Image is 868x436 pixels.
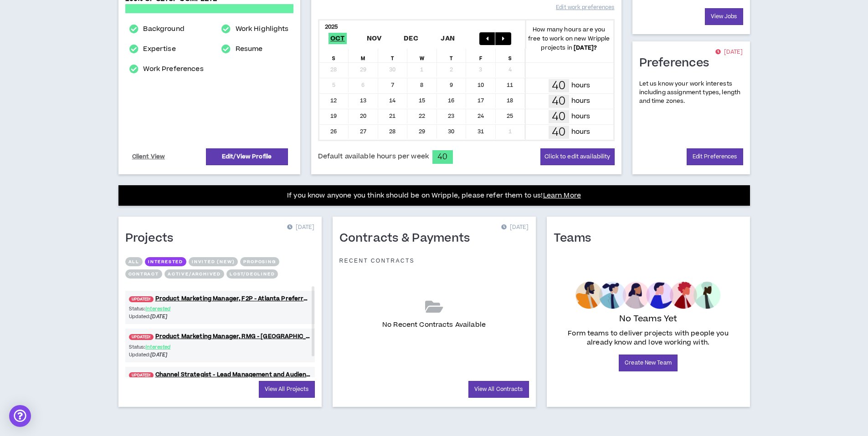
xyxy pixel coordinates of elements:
span: Jan [439,33,457,44]
button: Interested [145,257,186,266]
h1: Contracts & Payments [339,231,477,246]
div: S [319,49,349,62]
a: Expertise [143,44,175,55]
p: How many hours are you free to work on new Wripple projects in [525,25,613,52]
div: W [407,49,437,62]
span: Default available hours per week [318,152,429,162]
button: Lost/Declined [226,269,278,279]
button: Proposing [240,257,279,266]
i: [DATE] [150,313,167,320]
div: M [349,49,378,62]
div: S [496,49,525,62]
span: Dec [402,33,420,44]
a: Client View [131,149,167,165]
div: T [437,49,467,62]
a: View Jobs [705,8,743,25]
a: View All Projects [259,381,315,398]
p: Updated: [129,351,220,359]
h1: Preferences [639,56,716,71]
a: UPDATED!Product Marketing Manager, F2P - Atlanta Preferred [125,294,315,303]
a: Learn More [543,191,581,200]
a: Work Preferences [143,64,203,75]
b: [DATE] ? [574,44,597,52]
p: Updated: [129,313,220,320]
b: 2025 [325,23,338,31]
p: Form teams to deliver projects with people you already know and love working with. [557,329,740,347]
p: hours [571,81,591,91]
div: Open Intercom Messenger [9,405,31,427]
span: Interested [145,305,170,312]
div: F [466,49,496,62]
span: UPDATED! [129,372,154,378]
p: [DATE] [287,223,314,232]
button: Active/Archived [164,269,224,279]
span: Nov [365,33,384,44]
p: If you know anyone you think should be on Wripple, please refer them to us! [287,190,581,201]
a: Create New Team [619,355,678,371]
span: Interested [145,344,170,350]
p: hours [571,112,591,122]
span: UPDATED! [129,334,154,340]
a: UPDATED!Product Marketing Manager, RMG - [GEOGRAPHIC_DATA] Preferred [125,332,315,341]
p: [DATE] [501,223,529,232]
a: Background [143,24,184,35]
span: UPDATED! [129,296,154,302]
a: View All Contracts [468,381,529,398]
a: Edit/View Profile [206,148,288,165]
p: Status: [129,343,220,351]
p: No Recent Contracts Available [382,320,486,330]
p: Recent Contracts [339,257,415,264]
p: [DATE] [715,48,743,57]
button: Contract [125,269,162,279]
h1: Projects [125,231,180,246]
i: [DATE] [150,351,167,358]
button: All [125,257,143,266]
a: Edit Preferences [687,148,743,165]
p: No Teams Yet [619,313,678,325]
button: Invited (new) [189,257,238,266]
a: UPDATED!Channel Strategist - Lead Management and Audience [125,370,315,379]
button: Click to edit availability [540,148,614,165]
p: hours [571,127,591,137]
a: Work Highlights [236,24,289,35]
img: empty [575,282,721,309]
span: Oct [329,33,347,44]
h1: Teams [554,231,598,246]
p: Status: [129,305,220,313]
p: Let us know your work interests including assignment types, length and time zones. [639,80,743,106]
p: hours [571,96,591,106]
a: Resume [236,44,263,55]
div: T [378,49,408,62]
